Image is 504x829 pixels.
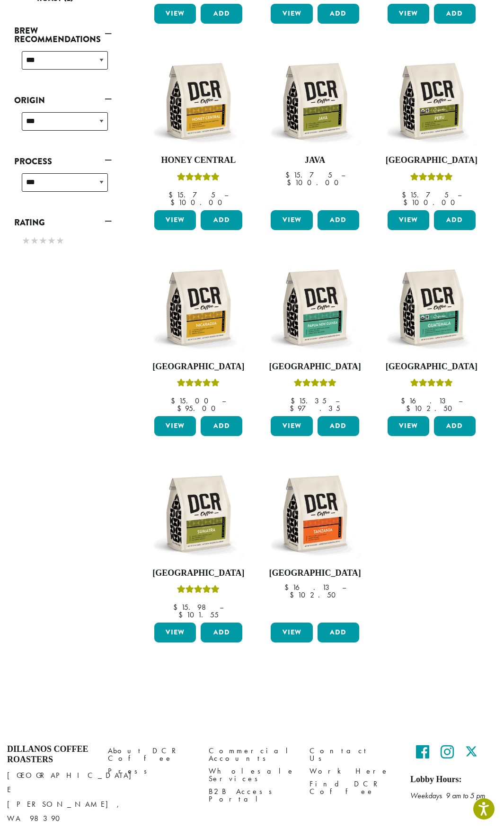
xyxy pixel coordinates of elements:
a: Honey CentralRated 5.00 out of 5 [152,55,245,206]
h4: Dillanos Coffee Roasters [7,744,94,765]
button: Add [318,416,359,436]
a: Process [14,153,112,169]
a: View [154,416,196,436]
a: Wholesale Services [209,765,295,785]
span: $ [285,170,293,180]
button: Add [201,210,242,230]
span: – [224,190,228,200]
img: DCR-12oz-Honey-Central-Stock-scaled.png [152,55,245,148]
a: View [271,210,312,230]
div: Origin [14,108,112,142]
bdi: 16.13 [401,396,450,406]
bdi: 15.35 [291,396,327,406]
span: $ [168,190,177,200]
em: Weekdays 9 am to 5 pm [410,791,485,801]
h4: [GEOGRAPHIC_DATA] [152,362,245,372]
a: View [154,623,196,642]
div: Rated 5.00 out of 5 [177,171,220,186]
a: [GEOGRAPHIC_DATA]Rated 5.00 out of 5 [152,467,245,619]
h4: [GEOGRAPHIC_DATA] [152,568,245,579]
a: Work Here [309,765,396,777]
a: [GEOGRAPHIC_DATA] [268,467,361,619]
span: – [458,190,461,200]
span: ★ [22,234,30,248]
h4: Honey Central [152,155,245,166]
span: $ [402,190,410,200]
h4: [GEOGRAPHIC_DATA] [385,362,478,372]
bdi: 15.75 [168,190,215,200]
span: $ [290,403,298,413]
img: DCR-12oz-Sumatra-Stock-scaled.png [152,467,245,560]
img: DCR-12oz-FTO-Peru-Stock-scaled.png [385,55,478,148]
a: Find DCR Coffee [309,778,396,798]
a: B2B Access Portal [209,785,295,806]
h4: [GEOGRAPHIC_DATA] [268,362,361,372]
a: About DCR Coffee [108,744,195,765]
span: $ [403,197,411,207]
span: – [336,396,339,406]
bdi: 100.00 [403,197,460,207]
span: ★ [56,234,64,248]
img: DCR-12oz-Java-Stock-scaled.png [268,55,361,148]
bdi: 15.75 [402,190,449,200]
button: Add [318,210,359,230]
div: Process [14,169,112,203]
span: – [341,170,345,180]
bdi: 101.55 [178,610,219,620]
a: View [271,416,312,436]
button: Add [201,416,242,436]
h4: [GEOGRAPHIC_DATA] [268,568,361,579]
bdi: 97.35 [290,403,340,413]
button: Add [201,4,242,24]
span: $ [291,396,299,406]
button: Add [318,4,359,24]
div: Rated 4.83 out of 5 [410,171,453,186]
a: View [154,210,196,230]
img: DCR-12oz-Tanzania-Stock-scaled.png [268,467,361,560]
div: Brew Recommendations [14,47,112,81]
span: – [220,602,223,612]
span: $ [170,197,178,207]
a: View [388,416,429,436]
a: Press [108,765,195,777]
span: $ [171,396,179,406]
bdi: 16.13 [284,582,333,592]
button: Add [201,623,242,642]
bdi: 15.98 [173,602,211,612]
span: ★ [39,234,47,248]
img: DCR-12oz-Nicaragua-Stock-scaled.png [152,261,245,354]
span: $ [401,396,409,406]
a: View [388,4,429,24]
h4: Java [268,155,361,166]
div: Rating [14,231,112,252]
div: Rated 5.00 out of 5 [294,377,336,392]
a: Contact Us [309,744,396,765]
button: Add [434,4,476,24]
span: – [459,396,462,406]
span: $ [406,403,414,413]
h5: Lobby Hours: [410,775,497,785]
a: View [154,4,196,24]
span: ★ [47,234,56,248]
a: Brew Recommendations [14,23,112,47]
span: $ [173,602,181,612]
a: View [271,623,312,642]
a: Rating [14,214,112,231]
bdi: 15.00 [171,396,213,406]
span: $ [290,590,298,600]
div: Rated 5.00 out of 5 [410,377,453,392]
button: Add [434,416,476,436]
bdi: 100.00 [287,178,343,187]
span: $ [284,582,292,592]
span: $ [287,178,295,187]
a: Origin [14,92,112,108]
img: DCR-12oz-Papua-New-Guinea-Stock-scaled.png [268,261,361,354]
span: $ [177,403,185,413]
span: – [342,582,346,592]
bdi: 102.50 [290,590,340,600]
a: [GEOGRAPHIC_DATA]Rated 5.00 out of 5 [268,261,361,413]
h4: [GEOGRAPHIC_DATA] [385,155,478,166]
span: $ [178,610,186,620]
bdi: 100.00 [170,197,227,207]
div: Rated 5.00 out of 5 [177,377,220,392]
